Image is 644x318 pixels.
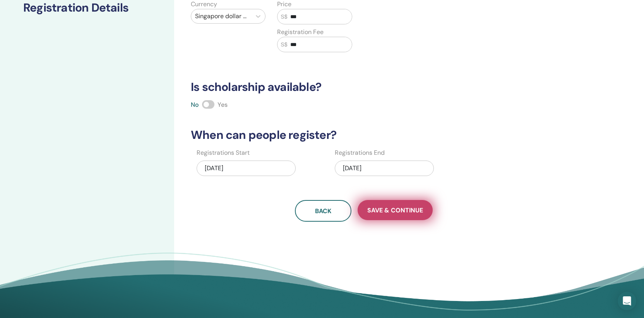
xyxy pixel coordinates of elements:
[277,27,324,37] label: Registration Fee
[186,80,541,94] h3: Is scholarship available?
[358,200,433,220] button: Save & Continue
[367,206,423,214] span: Save & Continue
[315,207,331,215] span: Back
[191,101,199,109] span: No
[335,161,434,176] div: [DATE]
[197,148,250,157] label: Registrations Start
[218,101,228,109] span: Yes
[335,148,385,157] label: Registrations End
[23,1,151,15] h3: Registration Details
[186,128,541,142] h3: When can people register?
[197,161,296,176] div: [DATE]
[295,200,351,222] button: Back
[618,292,636,310] div: Open Intercom Messenger
[281,13,287,21] span: S$
[281,41,287,49] span: S$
